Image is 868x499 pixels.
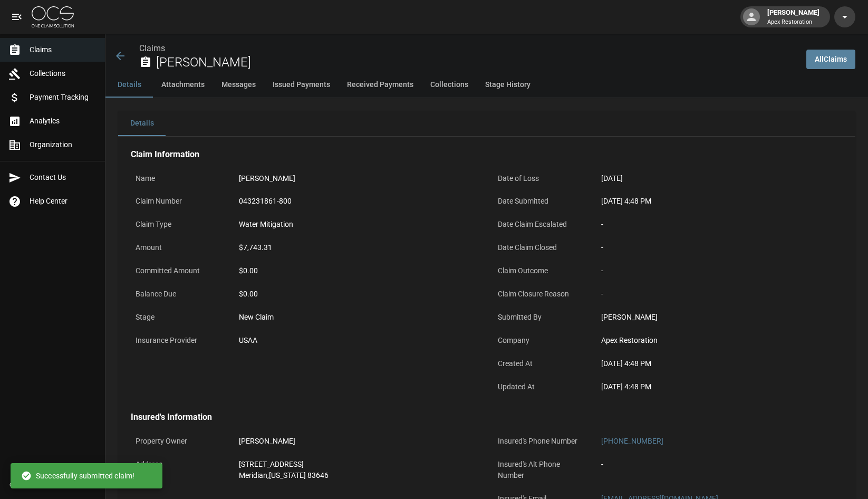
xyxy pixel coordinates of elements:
[601,265,838,276] div: -
[156,55,798,70] h2: [PERSON_NAME]
[30,116,97,127] span: Analytics
[601,173,623,184] div: [DATE]
[601,381,838,392] div: [DATE] 4:48 PM
[6,6,27,27] button: open drawer
[493,454,588,486] p: Insured's Alt Phone Number
[601,437,663,445] a: [PHONE_NUMBER]
[477,72,539,98] button: Stage History
[601,196,838,207] div: [DATE] 4:48 PM
[131,168,226,189] p: Name
[601,335,838,346] div: Apex Restoration
[131,214,226,235] p: Claim Type
[32,6,74,27] img: ocs-logo-white-transparent.png
[493,214,588,235] p: Date Claim Escalated
[30,139,97,150] span: Organization
[131,454,226,475] p: Address
[601,358,838,369] div: [DATE] 4:48 PM
[131,237,226,258] p: Amount
[131,307,226,328] p: Stage
[30,68,97,79] span: Collections
[601,312,838,323] div: [PERSON_NAME]
[131,149,843,160] h4: Claim Information
[763,7,824,26] div: [PERSON_NAME]
[21,466,134,485] div: Successfully submitted claim!
[118,111,855,136] div: details tabs
[30,172,97,183] span: Contact Us
[131,284,226,304] p: Balance Due
[105,72,153,98] button: Details
[105,72,868,98] div: anchor tabs
[139,42,798,55] nav: breadcrumb
[9,479,95,490] div: © 2025 One Claim Solution
[131,431,226,452] p: Property Owner
[118,111,166,136] button: Details
[493,307,588,328] p: Submitted By
[239,196,292,207] div: 043231861-800
[139,43,165,53] a: Claims
[493,237,588,258] p: Date Claim Closed
[131,191,226,212] p: Claim Number
[806,50,855,69] a: AllClaims
[239,173,295,184] div: [PERSON_NAME]
[493,330,588,351] p: Company
[767,18,819,27] p: Apex Restoration
[493,377,588,397] p: Updated At
[131,330,226,351] p: Insurance Provider
[601,242,838,253] div: -
[239,470,329,481] div: Meridian , [US_STATE] 83646
[493,191,588,212] p: Date Submitted
[30,196,97,207] span: Help Center
[493,431,588,452] p: Insured's Phone Number
[213,72,264,98] button: Messages
[239,219,293,230] div: Water Mitigation
[264,72,339,98] button: Issued Payments
[239,265,476,276] div: $0.00
[239,459,329,470] div: [STREET_ADDRESS]
[239,436,295,447] div: [PERSON_NAME]
[131,412,843,423] h4: Insured's Information
[493,353,588,374] p: Created At
[422,72,477,98] button: Collections
[601,289,838,300] div: -
[601,459,603,470] div: -
[493,261,588,281] p: Claim Outcome
[339,72,422,98] button: Received Payments
[239,289,476,300] div: $0.00
[30,44,97,55] span: Claims
[30,92,97,103] span: Payment Tracking
[131,261,226,281] p: Committed Amount
[239,335,257,346] div: USAA
[239,312,476,323] div: New Claim
[493,284,588,304] p: Claim Closure Reason
[153,72,213,98] button: Attachments
[239,242,272,253] div: $7,743.31
[493,168,588,189] p: Date of Loss
[601,219,838,230] div: -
